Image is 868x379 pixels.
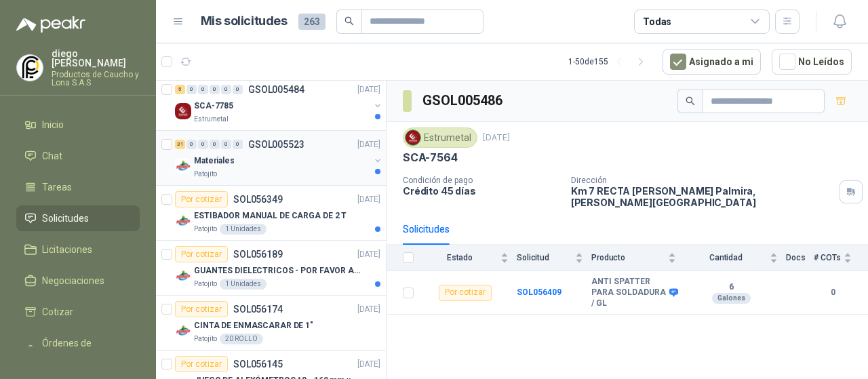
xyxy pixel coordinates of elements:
[42,336,127,365] span: Órdenes de Compra
[175,158,191,174] img: Company Logo
[712,293,751,304] div: Galones
[221,85,231,94] div: 0
[517,253,572,262] span: Solicitud
[220,224,267,235] div: 1 Unidades
[175,103,191,119] img: Company Logo
[175,246,228,262] div: Por cotizar
[357,193,380,206] p: [DATE]
[298,14,325,30] span: 263
[16,205,140,231] a: Solicitudes
[16,237,140,262] a: Licitaciones
[194,319,313,332] p: CINTA DE ENMASCARAR DE 1"
[156,296,386,351] a: Por cotizarSOL056174[DATE] Company LogoCINTA DE ENMASCARAR DE 1"Patojito20 ROLLO
[52,71,140,87] p: Productos de Caucho y Lona S.A.S
[175,85,185,94] div: 5
[248,85,304,94] p: GSOL005484
[16,174,140,200] a: Tareas
[42,117,64,132] span: Inicio
[357,248,380,261] p: [DATE]
[786,245,814,271] th: Docs
[248,140,304,149] p: GSOL005523
[175,81,383,125] a: 5 0 0 0 0 0 GSOL005484[DATE] Company LogoSCA-7785Estrumetal
[221,140,231,149] div: 0
[194,264,363,277] p: GUANTES DIELECTRICOS - POR FAVOR ADJUNTAR SU FICHA TECNICA
[156,241,386,296] a: Por cotizarSOL056189[DATE] Company LogoGUANTES DIELECTRICOS - POR FAVOR ADJUNTAR SU FICHA TECNICA...
[186,85,197,94] div: 0
[175,191,228,207] div: Por cotizar
[439,285,492,301] div: Por cotizar
[42,304,73,319] span: Cotizar
[16,268,140,294] a: Negociaciones
[591,277,666,308] b: ANTI SPATTER PARA SOLDADURA / GL
[42,273,104,288] span: Negociaciones
[194,224,217,235] p: Patojito
[42,148,62,163] span: Chat
[198,140,208,149] div: 0
[357,138,380,151] p: [DATE]
[684,245,786,271] th: Cantidad
[233,85,243,94] div: 0
[403,176,560,185] p: Condición de pago
[568,51,652,73] div: 1 - 50 de 155
[422,245,517,271] th: Estado
[233,195,283,204] p: SOL056349
[210,85,220,94] div: 0
[156,186,386,241] a: Por cotizarSOL056349[DATE] Company LogoESTIBADOR MANUAL DE CARGA DE 2 TPatojito1 Unidades
[684,253,767,262] span: Cantidad
[814,253,841,262] span: # COTs
[403,151,458,165] p: SCA-7564
[194,279,217,290] p: Patojito
[16,143,140,169] a: Chat
[233,250,283,259] p: SOL056189
[686,96,695,106] span: search
[201,12,288,31] h1: Mis solicitudes
[16,16,85,33] img: Logo peakr
[194,155,235,167] p: Materiales
[16,112,140,138] a: Inicio
[198,85,208,94] div: 0
[210,140,220,149] div: 0
[233,304,283,314] p: SOL056174
[16,299,140,325] a: Cotizar
[194,210,347,222] p: ESTIBADOR MANUAL DE CARGA DE 2 T
[194,334,217,344] p: Patojito
[422,253,498,262] span: Estado
[684,282,778,293] b: 6
[357,83,380,96] p: [DATE]
[233,359,283,369] p: SOL056145
[220,279,267,290] div: 1 Unidades
[591,245,684,271] th: Producto
[175,323,191,339] img: Company Logo
[175,356,228,372] div: Por cotizar
[517,287,561,297] a: SOL056409
[663,49,761,75] button: Asignado a mi
[17,55,43,81] img: Company Logo
[175,301,228,317] div: Por cotizar
[175,140,185,149] div: 31
[403,222,450,237] div: Solicitudes
[422,90,505,111] h3: GSOL005486
[403,127,477,148] div: Estrumetal
[175,268,191,284] img: Company Logo
[186,140,197,149] div: 0
[814,245,868,271] th: # COTs
[571,185,834,208] p: Km 7 RECTA [PERSON_NAME] Palmira , [PERSON_NAME][GEOGRAPHIC_DATA]
[194,114,229,125] p: Estrumetal
[571,176,834,185] p: Dirección
[357,358,380,371] p: [DATE]
[16,330,140,371] a: Órdenes de Compra
[175,213,191,229] img: Company Logo
[194,100,233,113] p: SCA-7785
[406,130,420,145] img: Company Logo
[344,16,354,26] span: search
[194,169,217,180] p: Patojito
[220,334,263,344] div: 20 ROLLO
[517,245,591,271] th: Solicitud
[483,132,510,144] p: [DATE]
[772,49,852,75] button: No Leídos
[175,136,383,180] a: 31 0 0 0 0 0 GSOL005523[DATE] Company LogoMaterialesPatojito
[357,303,380,316] p: [DATE]
[403,185,560,197] p: Crédito 45 días
[42,211,89,226] span: Solicitudes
